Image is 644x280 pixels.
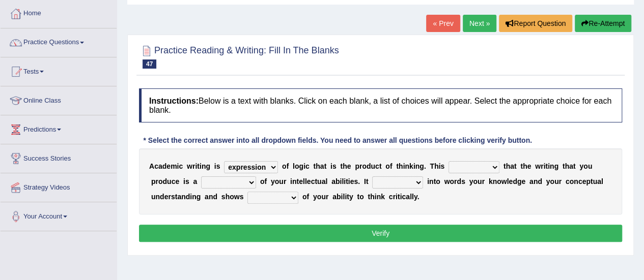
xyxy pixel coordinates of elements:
b: u [588,162,593,170]
b: t [563,162,565,170]
b: d [538,177,542,185]
b: u [371,162,375,170]
b: y [349,193,353,201]
b: e [582,177,586,185]
b: n [550,162,554,170]
b: . [417,193,419,201]
b: r [541,162,543,170]
b: n [292,177,297,185]
b: t [573,162,576,170]
a: « Prev [426,15,460,32]
b: i [344,177,346,185]
b: w [444,177,450,185]
b: s [332,162,337,170]
b: d [160,193,164,201]
b: w [501,177,507,185]
b: i [413,162,415,170]
b: l [325,177,327,185]
b: c [578,177,582,185]
b: i [214,162,216,170]
b: o [385,162,390,170]
b: o [295,162,299,170]
b: t [315,177,317,185]
div: * Select the correct answer into all dropdown fields. You need to answer all questions before cli... [139,135,536,146]
b: b [335,177,340,185]
b: s [440,162,444,170]
b: t [175,193,178,201]
b: o [317,193,322,201]
b: i [340,177,342,185]
b: a [320,162,324,170]
b: i [195,162,197,170]
a: Predictions [1,115,117,141]
b: l [343,193,345,201]
b: c [389,193,393,201]
b: . [424,162,426,170]
b: t [346,177,348,185]
b: n [181,193,186,201]
b: a [331,177,335,185]
b: o [497,177,501,185]
b: n [192,193,197,201]
b: o [550,177,554,185]
b: r [482,177,484,185]
b: h [434,162,439,170]
b: g [206,162,210,170]
b: n [209,193,213,201]
b: s [216,162,220,170]
b: i [177,162,179,170]
b: i [290,177,292,185]
b: l [303,177,305,185]
b: a [510,162,514,170]
b: u [151,193,156,201]
b: n [492,177,497,185]
b: r [155,177,158,185]
b: s [240,193,244,201]
b: I [364,177,366,185]
b: s [171,193,175,201]
b: l [293,162,295,170]
b: t [433,177,436,185]
b: r [284,177,286,185]
b: e [350,177,354,185]
b: a [205,193,209,201]
b: l [507,177,509,185]
b: h [399,162,403,170]
b: w [187,162,192,170]
b: i [341,193,343,201]
b: d [367,162,371,170]
span: 47 [143,59,156,69]
b: t [591,177,593,185]
b: i [200,162,202,170]
b: i [403,162,405,170]
b: e [509,177,513,185]
b: t [379,162,382,170]
b: a [177,193,181,201]
b: u [167,177,172,185]
b: e [175,177,179,185]
b: k [381,193,385,201]
b: t [366,177,369,185]
b: w [234,193,240,201]
b: h [506,162,510,170]
b: h [343,162,347,170]
b: o [359,193,364,201]
b: a [193,177,197,185]
b: Instructions: [149,97,199,105]
b: u [321,193,326,201]
b: d [213,193,217,201]
b: i [543,162,545,170]
b: r [393,193,395,201]
b: r [326,193,328,201]
b: r [454,177,457,185]
b: a [597,177,601,185]
b: i [330,162,332,170]
b: y [271,177,275,185]
b: c [154,162,158,170]
b: n [405,162,409,170]
b: b [337,193,341,201]
b: g [517,177,522,185]
b: u [554,177,559,185]
b: a [569,162,573,170]
b: n [202,162,206,170]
